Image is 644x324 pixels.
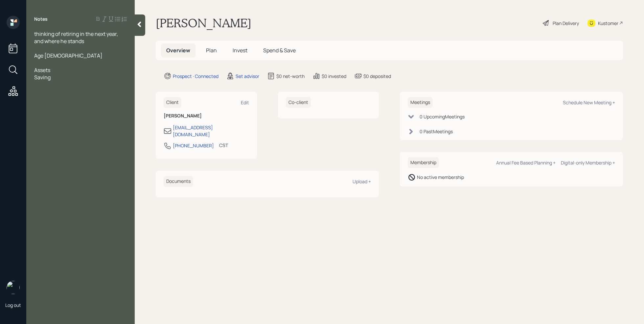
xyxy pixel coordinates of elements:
[219,142,228,149] div: CST
[420,113,465,120] div: 0 Upcoming Meeting s
[598,20,618,27] div: Kustomer
[241,99,249,106] div: Edit
[236,73,259,80] div: Set advisor
[563,99,615,106] div: Schedule New Meeting +
[164,113,249,119] h6: [PERSON_NAME]
[496,160,556,166] div: Annual Fee Based Planning +
[561,160,615,166] div: Digital-only Membership +
[34,52,103,59] span: Age [DEMOGRAPHIC_DATA]
[156,16,251,30] h1: [PERSON_NAME]
[206,47,217,54] span: Plan
[286,97,311,108] h6: Co-client
[7,281,20,294] img: retirable_logo.png
[420,128,453,135] div: 0 Past Meeting s
[5,302,21,308] div: Log out
[353,178,371,185] div: Upload +
[553,20,579,27] div: Plan Delivery
[34,16,48,22] label: Notes
[166,47,190,54] span: Overview
[173,73,218,80] div: Prospect · Connected
[34,74,51,81] span: Saving
[34,30,119,45] span: thinking of retiring in the next year, and where he stands
[322,73,346,80] div: $0 invested
[164,97,181,108] h6: Client
[363,73,391,80] div: $0 deposited
[173,142,214,149] div: [PHONE_NUMBER]
[408,97,433,108] h6: Meetings
[34,66,50,74] span: Assets
[408,157,439,168] h6: Membership
[263,47,296,54] span: Spend & Save
[417,174,464,181] div: No active membership
[276,73,305,80] div: $0 net-worth
[233,47,247,54] span: Invest
[173,124,249,138] div: [EMAIL_ADDRESS][DOMAIN_NAME]
[164,176,193,187] h6: Documents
